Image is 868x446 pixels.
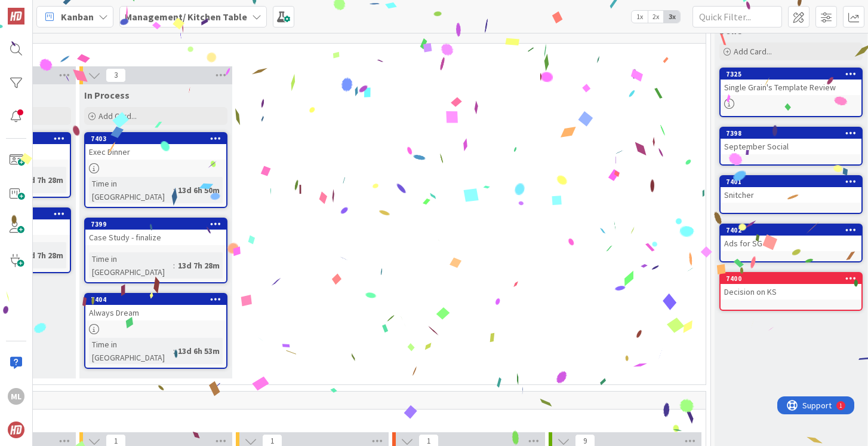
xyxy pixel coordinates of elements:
[175,259,223,272] div: 13d 7h 28m
[91,135,226,143] div: 7403
[721,273,861,284] div: 7400
[89,252,173,279] div: Time in [GEOGRAPHIC_DATA]
[721,187,861,203] div: Snitcher
[173,344,175,358] span: :
[721,69,861,95] div: 7325Single Grain's Template Review
[721,225,861,236] div: 7402
[175,344,223,358] div: 13d 6h 53m
[721,176,861,203] div: 7401Snitcher
[85,305,226,320] div: Always Dream
[99,111,137,121] span: Add Card...
[721,225,861,251] div: 7402Ads for SG
[85,294,226,305] div: 7404
[719,272,863,311] a: 7400Decision on KS
[85,230,226,245] div: Case Study - finalize
[84,293,227,369] a: 7404Always DreamTime in [GEOGRAPHIC_DATA]:13d 6h 53m
[175,184,223,197] div: 13d 6h 50m
[726,129,861,138] div: 7398
[84,132,227,208] a: 7403Exec DinnerTime in [GEOGRAPHIC_DATA]:13d 6h 50m
[726,178,861,186] div: 7401
[89,177,173,203] div: Time in [GEOGRAPHIC_DATA]
[85,219,226,230] div: 7399
[85,133,226,160] div: 7403Exec Dinner
[726,274,861,283] div: 7400
[91,220,226,228] div: 7399
[8,8,24,25] img: Visit kanbanzone.com
[125,11,247,23] b: Management/ Kitchen Table
[19,249,66,262] div: 13d 7h 28m
[91,295,226,304] div: 7404
[648,11,664,23] span: 2x
[734,46,772,57] span: Add Card...
[719,175,863,214] a: 7401Snitcher
[84,218,227,283] a: 7399Case Study - finalizeTime in [GEOGRAPHIC_DATA]:13d 7h 28m
[664,11,680,23] span: 3x
[719,68,863,117] a: 7325Single Grain's Template Review
[8,388,24,405] div: ML
[85,133,226,144] div: 7403
[85,219,226,245] div: 7399Case Study - finalize
[84,89,130,101] span: In Process
[8,421,24,438] img: avatar
[89,338,173,364] div: Time in [GEOGRAPHIC_DATA]
[721,128,861,154] div: 7398September Social
[721,80,861,95] div: Single Grain's Template Review
[721,69,861,80] div: 7325
[85,294,226,320] div: 7404Always Dream
[25,2,54,16] span: Support
[173,184,175,197] span: :
[721,176,861,187] div: 7401
[721,273,861,300] div: 7400Decision on KS
[632,11,648,23] span: 1x
[106,68,126,83] span: 3
[726,226,861,234] div: 7402
[692,6,782,28] input: Quick Filter...
[726,70,861,78] div: 7325
[61,10,94,24] span: Kanban
[719,127,863,166] a: 7398September Social
[62,5,65,14] div: 1
[85,144,226,160] div: Exec Dinner
[721,236,861,251] div: Ads for SG
[719,224,863,262] a: 7402Ads for SG
[721,139,861,154] div: September Social
[721,284,861,300] div: Decision on KS
[173,259,175,272] span: :
[19,173,66,187] div: 13d 7h 28m
[721,128,861,139] div: 7398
